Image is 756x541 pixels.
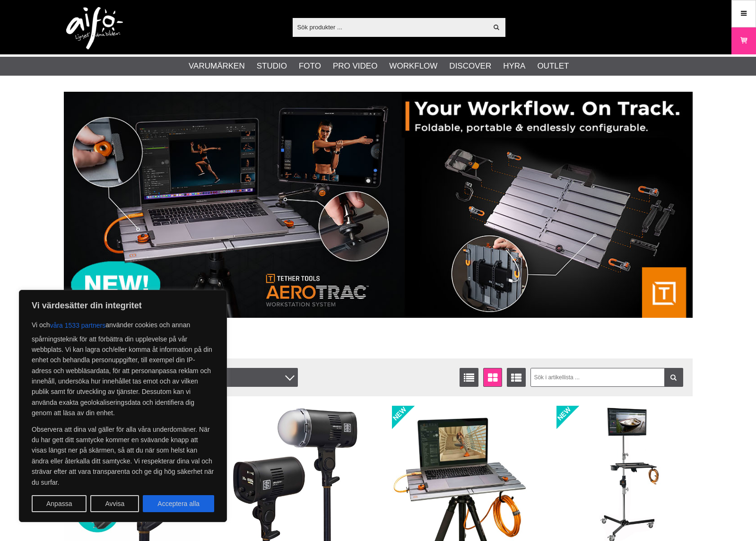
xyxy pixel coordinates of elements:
p: Vi värdesätter din integritet [32,300,214,311]
a: Varumärken [189,60,245,72]
p: Vi och använder cookies och annan spårningsteknik för att förbättra din upplevelse på vår webbpla... [32,317,214,419]
input: Sök produkter ... [293,20,488,34]
a: Foto [299,60,321,72]
a: Outlet [537,60,569,72]
img: logo.png [66,7,123,50]
a: Utökad listvisning [507,368,526,387]
button: Avvisa [90,495,139,512]
a: Studio [257,60,287,72]
a: Hyra [503,60,525,72]
a: Pro Video [333,60,377,72]
img: Annons:007 banner-header-aerotrac-1390x500.jpg [64,92,693,318]
button: Anpassa [32,495,87,512]
input: Sök i artikellista ... [530,368,683,387]
button: våra 1533 partners [50,317,106,334]
p: Observera att dina val gäller för alla våra underdomäner. När du har gett ditt samtycke kommer en... [32,424,214,488]
a: Discover [449,60,491,72]
div: Vi värdesätter din integritet [19,290,227,522]
a: Listvisning [460,368,478,387]
a: Fönstervisning [483,368,502,387]
a: Workflow [389,60,437,72]
div: Filter [170,368,298,387]
a: Filtrera [664,368,683,387]
button: Acceptera alla [143,495,214,512]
